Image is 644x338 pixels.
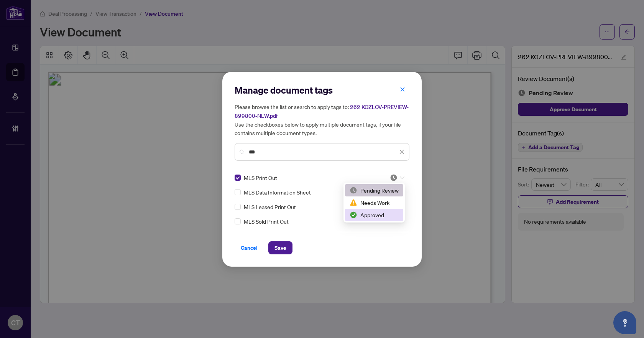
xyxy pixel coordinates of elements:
span: Cancel [241,242,258,254]
span: close [399,149,404,155]
span: close [400,87,405,92]
span: Pending Review [390,174,404,181]
span: MLS Leased Print Out [244,203,296,211]
img: status [350,199,357,206]
button: Cancel [235,241,264,254]
div: Needs Work [350,198,399,207]
img: status [350,186,357,194]
span: 262 KOZLOV-PREVIEW-899800-NEW.pdf [235,104,409,119]
span: MLS Sold Print Out [244,217,289,226]
button: Save [268,241,292,254]
img: status [350,211,357,219]
button: Open asap [613,311,636,334]
span: MLS Data Information Sheet [244,188,311,196]
img: status [390,174,398,181]
span: MLS Print Out [244,173,277,182]
span: Save [274,242,286,254]
div: Approved [345,209,403,221]
h5: Please browse the list or search to apply tags to: Use the checkboxes below to apply multiple doc... [235,102,409,137]
div: Pending Review [345,184,403,196]
h2: Manage document tags [235,84,409,96]
div: Pending Review [350,186,399,195]
div: Approved [350,211,399,219]
div: Needs Work [345,196,403,209]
